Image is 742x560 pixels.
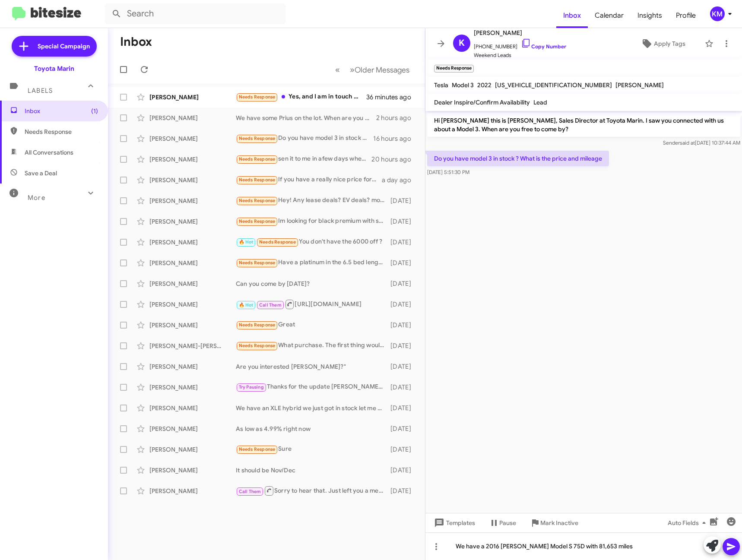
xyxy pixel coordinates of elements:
[434,81,448,89] span: Tesla
[149,445,236,454] div: [PERSON_NAME]
[434,98,530,106] span: Dealer Inspire/Confirm Availability
[523,515,585,531] button: Mark Inactive
[236,154,371,164] div: sen it to me in afew days when it arrives
[239,489,261,494] span: Call Them
[382,176,418,184] div: a day ago
[105,3,286,24] input: Search
[474,28,566,38] span: [PERSON_NAME]
[25,169,57,177] span: Save a Deal
[668,515,709,531] span: Auto Fields
[34,64,74,73] div: Toyota Marin
[495,81,612,89] span: [US_VEHICLE_IDENTIFICATION_NUMBER]
[239,446,276,452] span: Needs Response
[236,404,389,412] div: We have an XLE hybrid we just got in stock let me have [PERSON_NAME] put some numbers together fo...
[259,239,296,245] span: Needs Response
[239,94,276,100] span: Needs Response
[149,404,236,412] div: [PERSON_NAME]
[389,217,418,226] div: [DATE]
[239,136,276,141] span: Needs Response
[345,61,415,79] button: Next
[373,134,418,143] div: 16 hours ago
[239,343,276,348] span: Needs Response
[236,258,389,268] div: Have a platinum in the 6.5 bed length I could test drive in about 10min?
[149,424,236,433] div: [PERSON_NAME]
[474,38,566,51] span: [PHONE_NUMBER]
[482,515,523,531] button: Pause
[615,81,664,89] span: [PERSON_NAME]
[389,279,418,288] div: [DATE]
[236,133,373,143] div: Do you have model 3 in stock ? What is the price and mileage
[330,61,345,79] button: Previous
[556,3,588,28] a: Inbox
[149,259,236,267] div: [PERSON_NAME]
[120,35,152,49] h1: Inbox
[710,6,725,21] div: KM
[540,515,578,531] span: Mark Inactive
[38,42,90,51] span: Special Campaign
[425,515,482,531] button: Templates
[330,61,415,79] nav: Page navigation example
[521,43,566,50] a: Copy Number
[149,383,236,392] div: [PERSON_NAME]
[236,424,389,433] div: As low as 4.99% right now
[149,93,236,101] div: [PERSON_NAME]
[474,51,566,60] span: Weekend Leads
[366,93,418,101] div: 36 minutes ago
[376,114,418,122] div: 2 hours ago
[477,81,491,89] span: 2022
[149,321,236,329] div: [PERSON_NAME]
[236,444,389,454] div: Sure
[149,114,236,122] div: [PERSON_NAME]
[588,3,631,28] a: Calendar
[149,176,236,184] div: [PERSON_NAME]
[389,487,418,495] div: [DATE]
[625,36,701,51] button: Apply Tags
[12,36,97,57] a: Special Campaign
[149,196,236,205] div: [PERSON_NAME]
[149,155,236,164] div: [PERSON_NAME]
[236,175,382,185] div: If you have a really nice price for the Toyota high lander 2023 the used one if the price got dow...
[389,404,418,412] div: [DATE]
[389,196,418,205] div: [DATE]
[239,322,276,328] span: Needs Response
[427,113,740,137] p: Hi [PERSON_NAME] this is [PERSON_NAME], Sales Director at Toyota Marin. I saw you connected with ...
[533,98,547,106] span: Lead
[239,156,276,162] span: Needs Response
[669,3,703,28] a: Profile
[236,279,389,288] div: Can you come by [DATE]?
[355,65,409,75] span: Older Messages
[389,383,418,392] div: [DATE]
[236,341,389,351] div: What purchase. The first thing would be to actually respond to the questions I'm asking. I do not...
[149,362,236,371] div: [PERSON_NAME]
[389,321,418,329] div: [DATE]
[149,300,236,309] div: [PERSON_NAME]
[389,238,418,247] div: [DATE]
[703,6,732,21] button: KM
[459,36,465,50] span: K
[427,169,469,175] span: [DATE] 5:51:30 PM
[239,260,276,266] span: Needs Response
[25,148,73,157] span: All Conversations
[663,139,740,146] span: Sender [DATE] 10:37:44 AM
[239,239,254,245] span: 🔥 Hot
[425,532,742,560] div: We have a 2016 [PERSON_NAME] Model S 75D with 81,653 miles
[432,515,475,531] span: Templates
[654,36,685,51] span: Apply Tags
[389,466,418,475] div: [DATE]
[661,515,716,531] button: Auto Fields
[149,466,236,475] div: [PERSON_NAME]
[149,487,236,495] div: [PERSON_NAME]
[680,139,695,146] span: said at
[236,320,389,330] div: Great
[236,466,389,475] div: It should be Nov/Dec
[239,177,276,183] span: Needs Response
[427,151,609,166] p: Do you have model 3 in stock ? What is the price and mileage
[149,217,236,226] div: [PERSON_NAME]
[236,114,376,122] div: We have some Prius on the lot. When are you available to come in?
[631,3,669,28] a: Insights
[149,238,236,247] div: [PERSON_NAME]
